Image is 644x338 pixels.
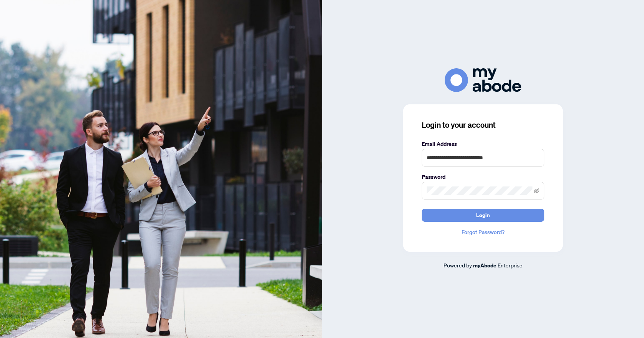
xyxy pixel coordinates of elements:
[444,262,472,269] span: Powered by
[422,228,544,236] a: Forgot Password?
[445,68,521,92] img: ma-logo
[476,209,490,221] span: Login
[473,261,496,270] a: myAbode
[534,188,539,193] span: eye-invisible
[422,209,544,222] button: Login
[422,173,544,181] label: Password
[422,120,544,130] h3: Login to your account
[498,262,522,269] span: Enterprise
[422,140,544,148] label: Email Address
